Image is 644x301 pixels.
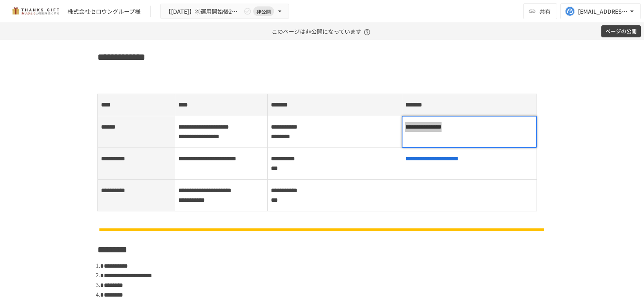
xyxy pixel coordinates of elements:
span: 共有 [539,7,551,16]
p: このページは非公開になっています [272,23,373,40]
span: 【[DATE]】④運用開始後2回目振り返りMTG [165,6,242,16]
span: 非公開 [253,7,274,16]
img: mMP1OxWUAhQbsRWCurg7vIHe5HqDpP7qZo7fRoNLXQh [10,5,61,18]
button: 共有 [523,3,557,19]
button: [EMAIL_ADDRESS][DOMAIN_NAME] [560,3,641,19]
button: 【[DATE]】④運用開始後2回目振り返りMTG非公開 [160,4,289,19]
button: ページの公開 [601,25,641,38]
div: 株式会社セロウングループ様 [68,7,140,16]
div: [EMAIL_ADDRESS][DOMAIN_NAME] [578,6,628,16]
img: BA3KkHZEZkRLrPu31uZs8ti8JbsXTwa8efzGbruo7k9 [97,227,547,232]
